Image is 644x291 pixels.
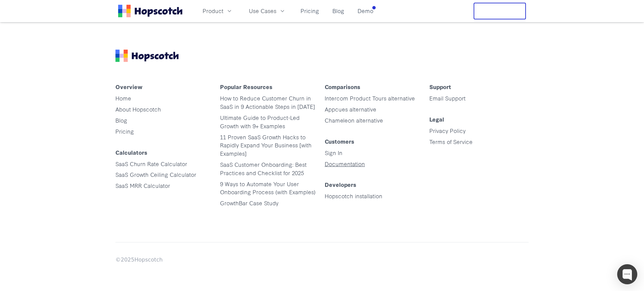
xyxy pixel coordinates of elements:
a: Blog [330,5,347,16]
a: Sign In [325,149,342,156]
a: Blog [115,116,127,124]
h4: Overview [115,83,215,94]
a: Pricing [298,5,322,16]
a: SaaS Churn Rate Calculator [115,160,187,167]
h4: Legal [429,116,529,127]
a: Hopscotch installation [325,192,382,200]
a: 11 Proven SaaS Growth Hacks to Rapidly Expand Your Business [with Examples] [220,133,312,157]
h4: Popular Resources [220,83,319,94]
a: Pricing [115,127,134,135]
h4: Calculators [115,149,215,160]
a: Intercom Product Tours alternative [325,94,415,102]
button: Use Cases [245,5,290,16]
div: © 2025 Hopscotch [115,256,529,264]
a: Ultimate Guide to Product-Led Growth with 9+ Examples [220,114,300,130]
a: Email Support [429,94,466,102]
a: Privacy Policy [429,127,466,134]
span: Use Cases [249,7,276,15]
a: Documentation [325,160,365,167]
h4: Developers [325,181,424,192]
span: Product [203,7,223,15]
a: SaaS MRR Calculator [115,181,170,189]
a: GrowthBar Case Study [220,199,278,207]
a: Chameleon alternative [325,116,383,124]
a: Home [118,5,182,17]
a: Home [115,94,131,102]
h4: Customers [325,138,424,149]
a: SaaS Customer Onboarding: Best Practices and Checklist for 2025 [220,160,307,176]
a: Appcues alternative [325,105,376,113]
a: SaaS Growth Ceiling Calculator [115,170,196,178]
a: 9 Ways to Automate Your User Onboarding Process (with Examples) [220,180,316,196]
h4: Comparisons [325,83,424,94]
h4: Support [429,83,529,94]
a: How to Reduce Customer Churn in SaaS in 9 Actionable Steps in [DATE] [220,94,315,110]
button: Product [199,5,237,16]
a: Terms of Service [429,138,473,145]
a: Demo [355,5,376,16]
a: About Hopscotch [115,105,161,113]
button: Free Trial [474,3,526,19]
